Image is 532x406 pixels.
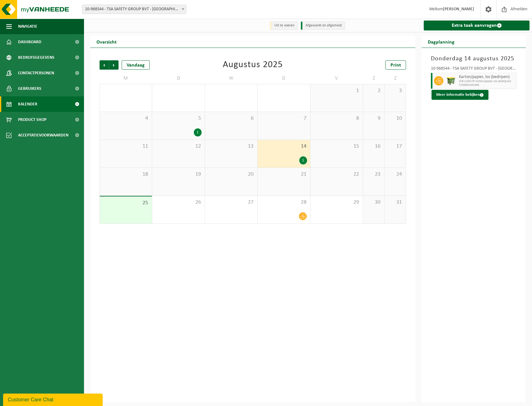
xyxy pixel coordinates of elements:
[314,199,360,206] span: 29
[431,54,516,63] h3: Donderdag 14 augustus 2025
[3,392,104,406] iframe: chat widget
[208,171,254,178] span: 20
[82,5,186,14] span: 10-968544 - TSA SAFETY GROUP BVT - ANTWERPEN
[155,143,201,150] span: 12
[100,73,152,84] td: M
[431,67,516,73] div: 10-968544 - TSA SAFETY GROUP BVT - [GEOGRAPHIC_DATA]
[388,199,403,206] span: 31
[385,60,406,70] a: Print
[388,143,403,150] span: 17
[388,171,403,178] span: 24
[103,200,149,206] span: 25
[270,21,298,30] li: Uit te voeren
[18,112,46,127] span: Product Shop
[223,60,283,70] div: Augustus 2025
[314,87,360,94] span: 1
[18,65,54,81] span: Contactpersonen
[385,73,406,84] td: Z
[366,199,381,206] span: 30
[208,199,254,206] span: 27
[432,90,488,100] button: Meer informatie bekijken
[18,96,37,112] span: Kalender
[366,115,381,122] span: 9
[446,76,456,85] img: WB-1100-HPE-GN-50
[366,87,381,94] span: 2
[443,7,474,12] strong: [PERSON_NAME]
[18,50,54,65] span: Bedrijfsgegevens
[310,73,363,84] td: V
[459,80,515,83] span: WB-1100-HP karton/papier, los (bedrijven)
[459,75,515,80] span: Karton/papier, los (bedrijven)
[90,35,123,48] h2: Overzicht
[152,73,205,84] td: D
[314,143,360,150] span: 15
[261,143,307,150] span: 14
[301,21,345,30] li: Afgewerkt en afgemeld
[422,35,461,48] h2: Dagplanning
[314,115,360,122] span: 8
[208,115,254,122] span: 6
[261,115,307,122] span: 7
[103,171,149,178] span: 18
[388,87,403,94] span: 3
[363,73,385,84] td: Z
[424,21,530,30] a: Extra taak aanvragen
[388,115,403,122] span: 10
[109,60,119,70] span: Volgende
[366,171,381,178] span: 23
[18,19,37,34] span: Navigatie
[18,81,41,96] span: Gebruikers
[155,199,201,206] span: 26
[155,171,201,178] span: 19
[100,60,109,70] span: Vorige
[18,127,68,143] span: Acceptatievoorwaarden
[103,115,149,122] span: 4
[299,156,307,164] div: 1
[261,171,307,178] span: 21
[18,34,41,50] span: Dashboard
[258,73,310,84] td: D
[82,5,186,14] span: 10-968544 - TSA SAFETY GROUP BVT - ANTWERPEN
[459,83,515,87] span: T250001492498
[205,73,258,84] td: W
[390,63,401,68] span: Print
[366,143,381,150] span: 16
[208,143,254,150] span: 13
[103,143,149,150] span: 11
[261,199,307,206] span: 28
[314,171,360,178] span: 22
[122,60,150,70] div: Vandaag
[194,128,202,136] div: 1
[155,115,201,122] span: 5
